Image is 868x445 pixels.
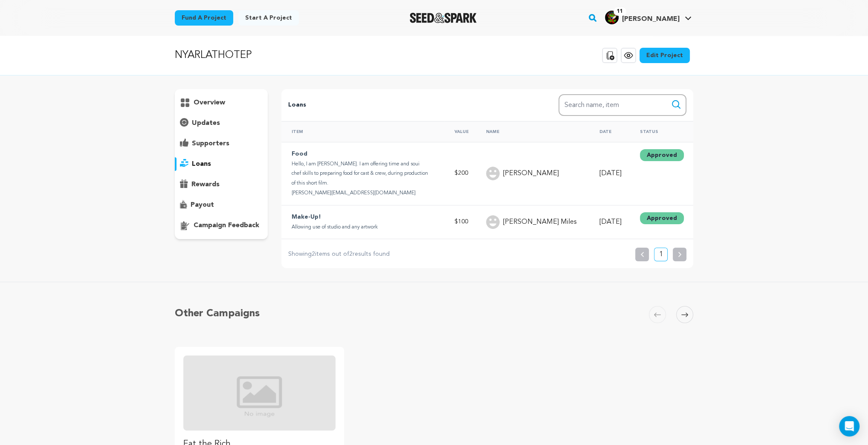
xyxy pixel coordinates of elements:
th: Item [281,121,444,142]
p: $100 [454,217,471,227]
h5: Other Campaigns [175,306,260,321]
th: Name [476,121,589,142]
button: rewards [175,178,268,191]
button: Approved [640,149,684,161]
p: Hello, I am [PERSON_NAME]. I am offering time and soui chef skills to preparing food for cast & c... [292,159,428,198]
span: Kermet K.'s Profile [603,9,693,27]
p: loans [192,159,211,169]
p: rewards [191,179,220,190]
span: [PERSON_NAME] [622,16,680,23]
p: NYARLATHOTEP [175,48,252,63]
div: Kermet K.'s Profile [605,11,680,24]
button: loans [175,157,268,171]
th: Date [589,121,629,142]
a: Kermet K.'s Profile [603,9,693,24]
p: campaign feedback [194,220,259,231]
span: 2 [349,251,353,257]
img: Seed&Spark Logo Dark Mode [410,13,477,23]
span: 11 [613,7,626,16]
button: overview [175,96,268,110]
p: [DATE] [599,168,624,179]
p: [PERSON_NAME] Miles [503,217,576,227]
p: Food [292,149,439,159]
p: Showing items out of results found [288,249,390,260]
input: Search name, item [558,94,686,116]
button: payout [175,198,268,212]
th: Status [630,121,693,142]
p: overview [194,98,225,108]
a: Seed&Spark Homepage [410,13,477,23]
button: supporters [175,137,268,150]
span: 1 [659,249,663,260]
a: Fund a project [175,10,233,26]
p: payout [191,200,214,210]
a: Start a project [238,10,299,26]
div: Open Intercom Messenger [839,416,859,436]
p: $200 [454,168,471,179]
p: Allowing use of studio and any artwork [292,222,428,232]
p: supporters [192,139,229,149]
img: 95bb94b78b941d48.png [605,11,619,24]
button: updates [175,116,268,130]
img: supporter image [486,215,500,229]
button: campaign feedback [175,219,268,232]
p: updates [192,118,220,128]
span: 2 [312,251,315,257]
a: Edit Project [639,48,690,63]
img: supporter image [486,167,500,180]
button: 1 [654,248,668,261]
p: [DATE] [599,217,624,227]
button: Approved [640,212,684,224]
p: Make-Up! [292,212,439,222]
p: [PERSON_NAME] [503,168,559,179]
p: Loans [288,100,531,110]
th: Value [444,121,476,142]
